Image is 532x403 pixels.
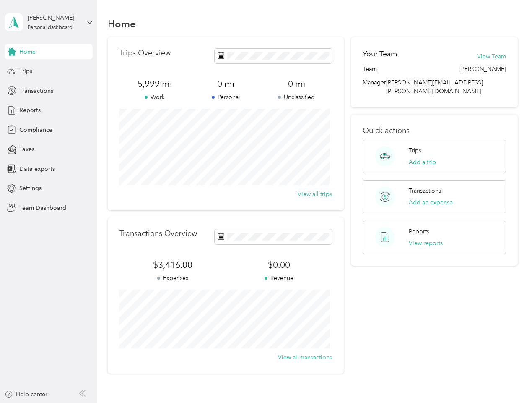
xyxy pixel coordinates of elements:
[261,78,332,90] span: 0 mi
[409,198,453,207] button: Add an expense
[5,390,47,399] button: Help center
[190,93,261,102] p: Personal
[119,274,226,283] p: Expenses
[19,165,55,173] span: Data exports
[19,126,52,134] span: Compliance
[409,227,429,236] p: Reports
[477,52,506,61] button: View Team
[119,229,197,238] p: Transactions Overview
[19,184,42,193] span: Settings
[19,204,66,212] span: Team Dashboard
[28,25,73,30] div: Personal dashboard
[363,78,386,96] span: Manager
[459,65,506,73] span: [PERSON_NAME]
[28,13,80,22] div: [PERSON_NAME]
[363,65,377,73] span: Team
[119,78,190,90] span: 5,999 mi
[409,146,421,155] p: Trips
[190,78,261,90] span: 0 mi
[409,158,436,167] button: Add a trip
[485,356,532,403] iframe: Everlance-gr Chat Button Frame
[261,93,332,102] p: Unclassified
[409,239,443,248] button: View reports
[278,353,332,362] button: View all transactions
[363,126,506,135] p: Quick actions
[19,67,32,76] span: Trips
[119,49,171,58] p: Trips Overview
[19,106,41,115] span: Reports
[19,86,53,95] span: Transactions
[19,145,34,154] span: Taxes
[19,47,36,56] span: Home
[298,190,332,199] button: View all trips
[108,19,136,28] h1: Home
[226,259,332,271] span: $0.00
[226,274,332,283] p: Revenue
[119,259,226,271] span: $3,416.00
[363,49,397,59] h2: Your Team
[119,93,190,102] p: Work
[386,79,483,95] span: [PERSON_NAME][EMAIL_ADDRESS][PERSON_NAME][DOMAIN_NAME]
[409,186,441,195] p: Transactions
